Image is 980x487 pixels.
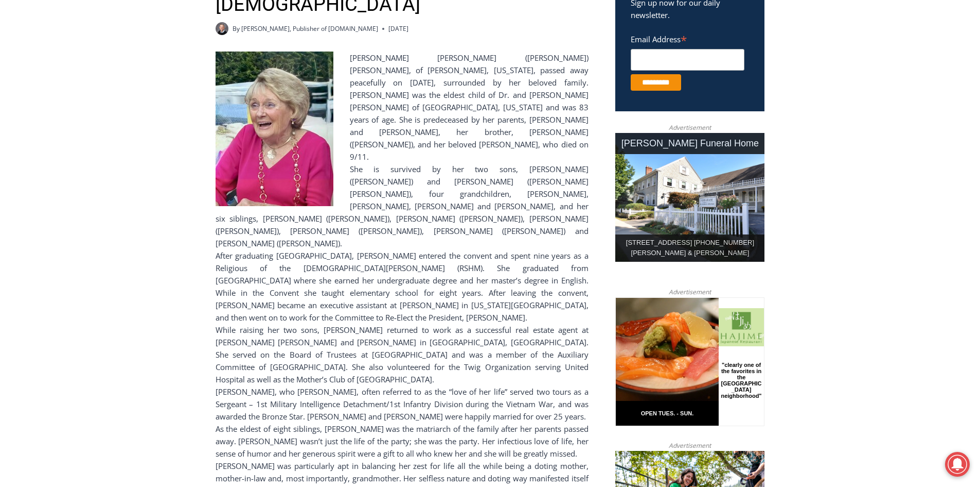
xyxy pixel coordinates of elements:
[216,22,228,35] a: Author image
[3,106,101,145] span: Open Tues. - Sun. [PHONE_NUMBER]
[658,441,721,450] span: Advertisement
[233,24,240,33] span: By
[269,103,477,126] span: Intern @ [DOMAIN_NAME]
[260,1,486,100] div: "[PERSON_NAME] and I covered the [DATE] Parade, which was a really eye opening experience as I ha...
[216,324,589,385] div: While raising her two sons, [PERSON_NAME] returned to work as a successful real estate agent at [...
[615,133,764,154] div: [PERSON_NAME] Funeral Home
[615,234,764,262] div: [STREET_ADDRESS] [PHONE_NUMBER] [PERSON_NAME] & [PERSON_NAME]
[1,104,103,128] a: Open Tues. - Sun. [PHONE_NUMBER]
[241,24,378,33] a: [PERSON_NAME], Publisher of [DOMAIN_NAME]
[216,163,589,249] div: She is survived by her two sons, [PERSON_NAME] ([PERSON_NAME]) and [PERSON_NAME] ([PERSON_NAME] [...
[388,24,408,33] time: [DATE]
[631,29,744,47] label: Email Address
[216,52,333,206] img: Obituary - Maureen Catherine Devlin Koecheler
[216,423,589,460] div: As the eldest of eight siblings, [PERSON_NAME] was the matriarch of the family after her parents ...
[247,100,498,128] a: Intern @ [DOMAIN_NAME]
[658,123,721,132] span: Advertisement
[105,64,146,123] div: "clearly one of the favorites in the [GEOGRAPHIC_DATA] neighborhood"
[658,287,721,297] span: Advertisement
[216,249,589,324] div: After graduating [GEOGRAPHIC_DATA], [PERSON_NAME] entered the convent and spent nine years as a R...
[216,385,589,423] div: [PERSON_NAME], who [PERSON_NAME], often referred to as the “love of her life” served two tours as...
[216,52,589,163] div: [PERSON_NAME] [PERSON_NAME] ([PERSON_NAME]) [PERSON_NAME], of [PERSON_NAME], [US_STATE], passed a...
